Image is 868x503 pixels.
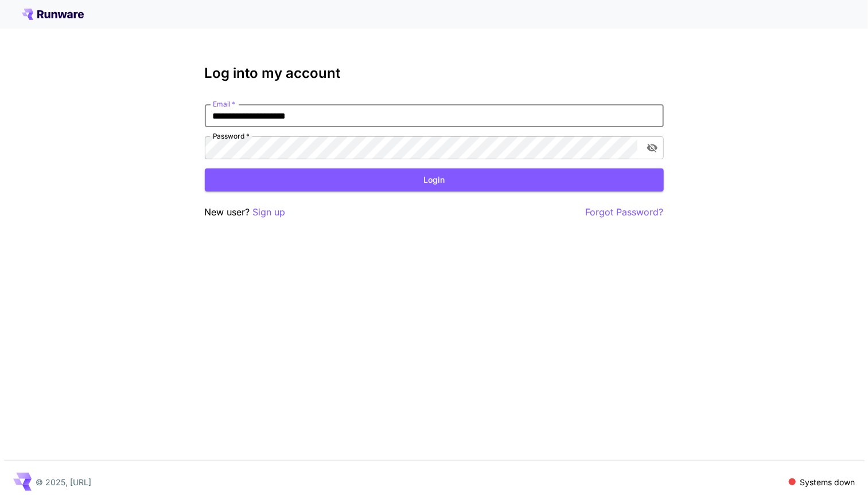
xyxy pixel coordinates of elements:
label: Email [213,99,235,109]
button: toggle password visibility [642,137,663,158]
p: Systems down [800,476,855,488]
p: © 2025, [URL] [36,476,92,488]
button: Forgot Password? [586,205,664,219]
p: New user? [205,205,286,219]
label: Password [213,131,250,141]
h3: Log into my account [205,65,664,81]
button: Sign up [253,205,286,219]
button: Login [205,168,664,192]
